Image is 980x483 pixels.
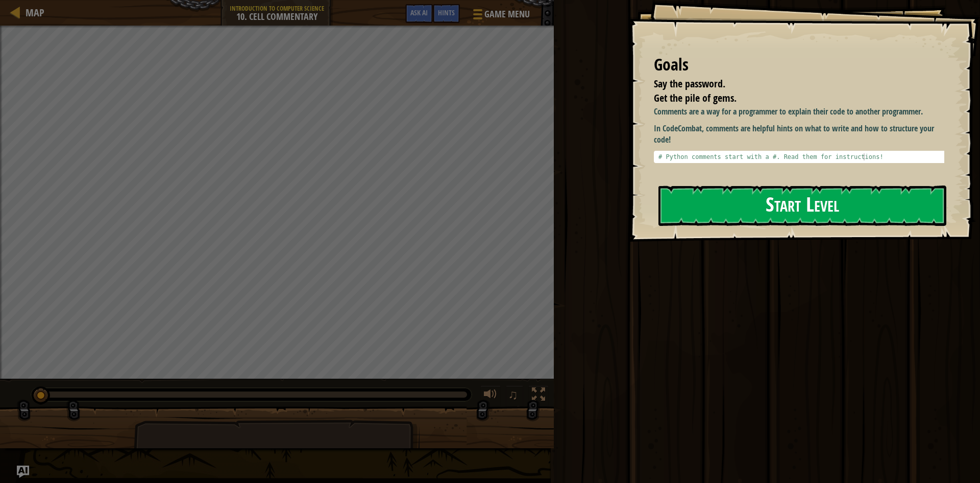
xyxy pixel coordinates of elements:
[484,8,530,21] span: Game Menu
[654,77,725,90] span: Say the password.
[26,6,44,19] span: Map
[658,186,946,226] button: Start Level
[506,385,523,406] button: ♫
[641,91,942,106] li: Get the pile of gems.
[480,385,501,406] button: Adjust volume
[654,106,952,118] p: Comments are a way for a programmer to explain their code to another programmer.
[438,8,455,17] span: Hints
[654,123,952,146] p: In CodeCombat, comments are helpful hints on what to write and how to structure your code!
[508,387,518,402] span: ♫
[528,385,549,406] button: Toggle fullscreen
[465,4,536,28] button: Game Menu
[654,91,737,105] span: Get the pile of gems.
[654,53,944,77] div: Goals
[641,77,942,91] li: Say the password.
[410,8,428,17] span: Ask AI
[405,4,433,23] button: Ask AI
[20,6,44,19] a: Map
[17,466,29,478] button: Ask AI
